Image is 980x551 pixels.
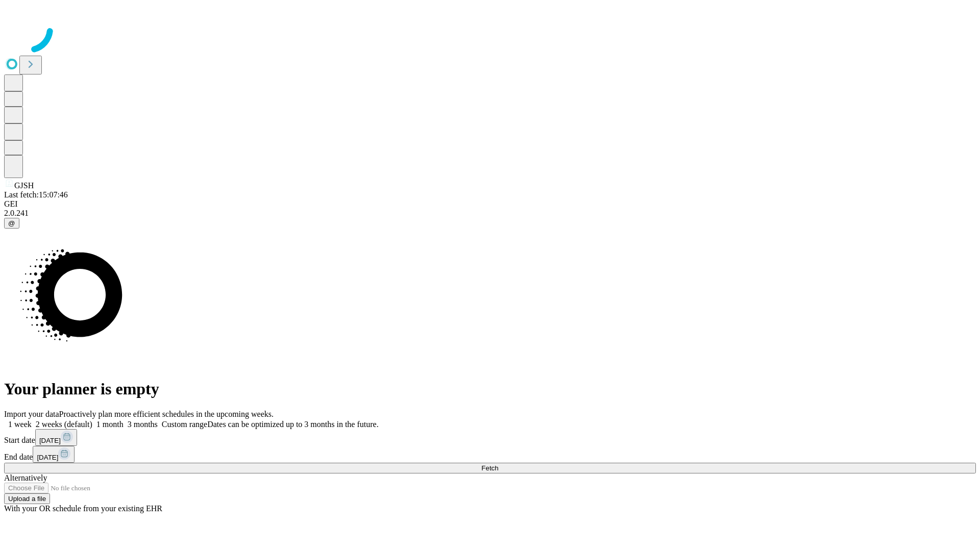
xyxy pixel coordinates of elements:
[4,473,47,482] span: Alternatively
[4,380,976,398] h1: Your planner is empty
[4,429,976,446] div: Start date
[4,209,976,218] div: 2.0.241
[4,190,68,199] span: Last fetch: 15:07:46
[4,504,162,513] span: With your OR schedule from your existing EHR
[4,218,19,229] button: @
[8,219,15,227] span: @
[33,446,75,463] button: [DATE]
[4,410,59,418] span: Import your data
[37,454,58,461] span: [DATE]
[35,429,77,446] button: [DATE]
[481,464,498,472] span: Fetch
[207,420,378,429] span: Dates can be optimized up to 3 months in the future.
[96,420,124,429] span: 1 month
[14,181,34,190] span: GJSH
[4,493,50,504] button: Upload a file
[36,420,92,429] span: 2 weeks (default)
[4,199,976,209] div: GEI
[8,420,32,429] span: 1 week
[128,420,158,429] span: 3 months
[4,463,976,473] button: Fetch
[4,446,976,463] div: End date
[39,437,61,444] span: [DATE]
[162,420,207,429] span: Custom range
[59,410,274,418] span: Proactively plan more efficient schedules in the upcoming weeks.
